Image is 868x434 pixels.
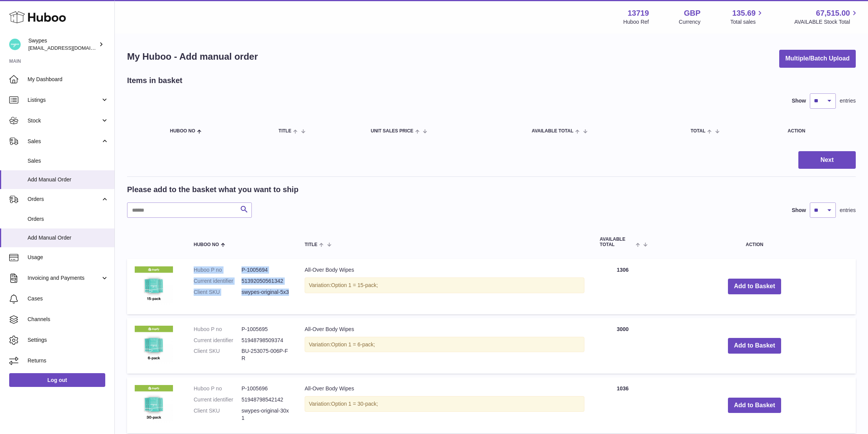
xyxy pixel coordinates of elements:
span: Invoicing and Payments [28,274,101,282]
th: Action [653,229,856,255]
span: Total sales [730,18,764,26]
img: All-Over Body Wipes [135,266,173,305]
span: Sales [28,157,109,165]
dt: Client SKU [194,348,241,362]
dt: Current identifier [194,337,241,344]
strong: 13719 [628,8,649,18]
dd: 51948798509374 [241,337,289,344]
strong: GBP [684,8,700,18]
span: Huboo no [194,242,219,247]
div: Huboo Ref [623,18,649,26]
span: Unit Sales Price [371,129,413,134]
span: Usage [28,254,109,261]
td: All-Over Body Wipes [297,259,592,314]
img: hello@swypes.co.uk [9,39,21,50]
span: 135.69 [732,8,755,18]
a: Log out [9,373,105,387]
div: Swypes [28,37,97,52]
a: 135.69 Total sales [730,8,764,26]
div: Variation: [305,396,584,412]
dd: P-1005696 [241,385,289,392]
button: Multiple/Batch Upload [779,50,856,68]
div: Currency [679,18,701,26]
td: 1306 [592,259,653,314]
span: My Dashboard [28,76,109,83]
span: Sales [28,138,101,145]
span: entries [840,97,856,104]
div: Action [788,129,848,134]
dd: 51948798542142 [241,396,289,403]
dt: Huboo P no [194,326,241,333]
span: Stock [28,117,101,124]
div: Variation: [305,337,584,352]
span: [EMAIL_ADDRESS][DOMAIN_NAME] [28,45,113,51]
img: All-Over Body Wipes [135,326,173,364]
td: 3000 [592,318,653,374]
h2: Items in basket [127,75,183,86]
div: Variation: [305,277,584,293]
span: Total [690,129,705,134]
dt: Current identifier [194,277,241,285]
span: Option 1 = 15-pack; [331,282,378,288]
span: Add Manual Order [28,176,109,183]
dd: swypes-original-5x3 [241,289,289,296]
dd: BU-253075-006P-FR [241,348,289,362]
span: Huboo no [170,129,195,134]
span: AVAILABLE Total [600,237,634,247]
h2: Please add to the basket what you want to ship [127,184,299,195]
a: 67,515.00 AVAILABLE Stock Total [794,8,859,26]
button: Add to Basket [728,279,782,294]
span: AVAILABLE Total [532,129,573,134]
span: 67,515.00 [816,8,850,18]
dd: swypes-original-30x1 [241,407,289,422]
dt: Huboo P no [194,266,241,274]
td: All-Over Body Wipes [297,377,592,433]
dd: P-1005694 [241,266,289,274]
dd: P-1005695 [241,326,289,333]
td: All-Over Body Wipes [297,318,592,374]
h1: My Huboo - Add manual order [127,51,258,63]
dd: 51392050561342 [241,277,289,285]
span: Channels [28,316,109,323]
dt: Client SKU [194,289,241,296]
span: Settings [28,336,109,344]
span: Listings [28,96,101,104]
button: Add to Basket [728,398,782,413]
span: Add Manual Order [28,234,109,241]
label: Show [792,97,806,104]
span: Returns [28,357,109,364]
span: Cases [28,295,109,302]
label: Show [792,207,806,214]
span: Title [279,129,291,134]
button: Add to Basket [728,338,782,354]
img: All-Over Body Wipes [135,385,173,423]
dt: Current identifier [194,396,241,403]
button: Next [798,151,856,169]
dt: Huboo P no [194,385,241,392]
span: Option 1 = 6-pack; [331,341,375,348]
span: Orders [28,215,109,223]
span: Title [305,242,317,247]
td: 1036 [592,377,653,433]
span: Orders [28,196,101,203]
span: Option 1 = 30-pack; [331,401,378,407]
span: entries [840,207,856,214]
dt: Client SKU [194,407,241,422]
span: AVAILABLE Stock Total [794,18,859,26]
